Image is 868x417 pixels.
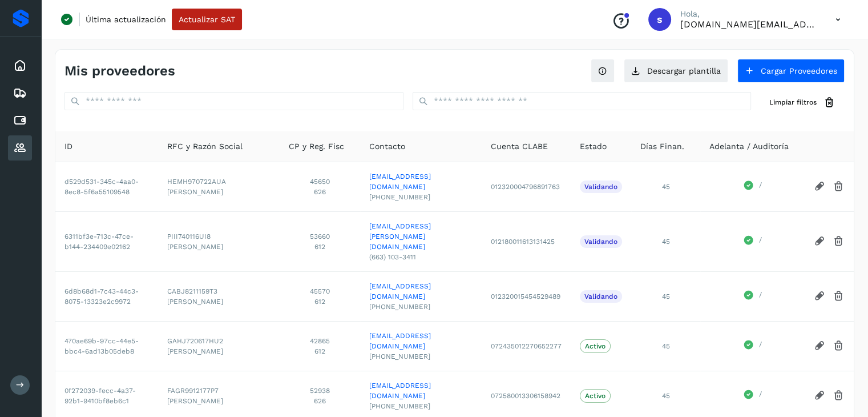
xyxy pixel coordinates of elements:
span: Días Finan. [640,141,684,153]
span: 612 [289,296,351,307]
span: [PHONE_NUMBER] [369,302,473,312]
span: 53660 [289,231,351,242]
td: 072435012270652277 [482,321,571,371]
span: 45570 [289,286,351,296]
button: Cargar Proveedores [737,59,845,83]
span: 45 [661,238,669,246]
div: / [709,339,796,353]
h4: Mis proveedores [64,63,175,79]
div: Cuentas por pagar [8,108,32,133]
span: [PERSON_NAME] [167,346,271,356]
span: [PERSON_NAME] [167,242,271,252]
span: 612 [289,242,351,252]
p: Activo [585,392,605,400]
div: Proveedores [8,135,32,161]
span: FAGR9912177P7 [167,386,271,396]
div: / [709,180,796,194]
span: Adelanta / Auditoría [709,141,789,153]
span: 45 [661,183,669,191]
p: Validando [584,183,617,191]
a: [EMAIL_ADDRESS][DOMAIN_NAME] [369,171,473,192]
button: Actualizar SAT [172,9,242,30]
span: Estado [580,141,607,153]
td: 012320015454529489 [482,271,571,321]
p: Validando [584,238,617,246]
span: 612 [289,346,351,356]
span: [PERSON_NAME] [167,296,271,307]
p: Hola, [680,9,817,19]
span: 42865 [289,336,351,346]
p: Activo [585,342,605,350]
span: (663) 103-3411 [369,252,473,262]
span: RFC y Razón Social [167,141,243,153]
span: Cuenta CLABE [491,141,548,153]
td: d529d531-345c-4aa0-8ec8-5f6a55109548 [55,162,158,211]
span: [PHONE_NUMBER] [369,351,473,362]
span: 45650 [289,177,351,187]
span: CP y Reg. Fisc [289,141,344,153]
span: Limpiar filtros [769,97,817,107]
td: 012320004796891763 [482,162,571,211]
span: [PERSON_NAME] [167,187,271,197]
div: / [709,290,796,303]
a: [EMAIL_ADDRESS][PERSON_NAME][DOMAIN_NAME] [369,221,473,252]
td: 6d8b68d1-7c43-44c3-8075-13323e2c9972 [55,271,158,321]
span: [PERSON_NAME] [167,396,271,406]
span: 45 [661,342,669,350]
a: [EMAIL_ADDRESS][DOMAIN_NAME] [369,380,473,401]
p: Última actualización [86,14,166,25]
span: 626 [289,187,351,197]
div: / [709,235,796,248]
td: 6311bf3e-713c-47ce-b144-234409e02162 [55,211,158,271]
button: Limpiar filtros [760,92,845,113]
p: Validando [584,292,617,300]
span: [PHONE_NUMBER] [369,192,473,202]
span: ID [64,141,72,153]
span: 626 [289,396,351,406]
span: PIII740116UI8 [167,231,271,242]
span: Contacto [369,141,405,153]
span: 45 [661,292,669,300]
td: 012180011613131425 [482,211,571,271]
span: CABJ8211159T3 [167,286,271,296]
a: [EMAIL_ADDRESS][DOMAIN_NAME] [369,331,473,351]
a: [EMAIL_ADDRESS][DOMAIN_NAME] [369,281,473,302]
p: solvento.sl@segmail.co [680,19,817,30]
span: Actualizar SAT [179,15,235,23]
div: Inicio [8,53,32,78]
span: HEMH970722AUA [167,177,271,187]
span: 45 [661,392,669,400]
span: 52938 [289,386,351,396]
div: Embarques [8,81,32,106]
button: Descargar plantilla [624,59,728,83]
div: / [709,389,796,403]
td: 470ae69b-97cc-44e5-bbc4-6ad13b05deb8 [55,321,158,371]
span: GAHJ720617HU2 [167,336,271,346]
span: [PHONE_NUMBER] [369,401,473,411]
